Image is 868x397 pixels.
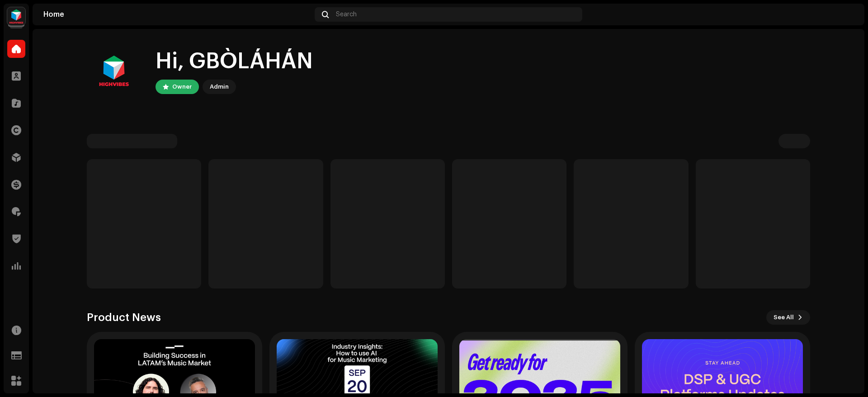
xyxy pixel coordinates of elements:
div: Admin [210,81,229,92]
span: Search [336,11,357,18]
img: feab3aad-9b62-475c-8caf-26f15a9573ee [7,7,25,25]
button: See All [766,310,810,325]
div: Owner [172,81,192,92]
img: 94ca2371-0b49-4ecc-bbe7-55fea9fd24fd [839,7,854,22]
img: 94ca2371-0b49-4ecc-bbe7-55fea9fd24fd [87,43,141,98]
span: See All [774,308,794,326]
div: Home [43,11,311,18]
div: Hi, GBÒLÁHÁN [156,47,313,76]
h3: Product News [87,310,161,325]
